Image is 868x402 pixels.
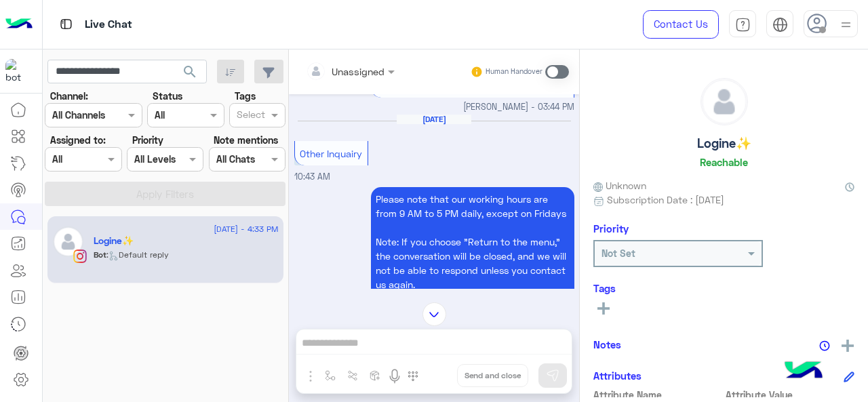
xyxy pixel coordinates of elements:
[50,133,106,147] label: Assigned to:
[643,10,719,39] a: Contact Us
[726,388,855,402] span: Attribute Value
[174,60,207,89] button: search
[842,340,854,352] img: add
[94,249,106,260] span: Bot
[153,89,182,103] label: Status
[235,89,256,103] label: Tags
[607,193,724,207] span: Subscription Date : [DATE]
[58,16,75,33] img: tab
[772,17,788,33] img: tab
[701,79,747,125] img: defaultAdmin.png
[397,115,471,124] h6: [DATE]
[94,235,134,247] h5: Logine✨
[837,16,854,33] img: profile
[53,226,83,257] img: defaultAdmin.png
[697,136,751,151] h5: Logine✨
[593,178,646,193] span: Unknown
[780,348,827,395] img: hulul-logo.png
[819,340,830,351] img: notes
[50,89,88,103] label: Channel:
[735,17,751,33] img: tab
[422,302,446,326] img: scroll
[593,388,723,402] span: Attribute Name
[5,10,33,39] img: Logo
[729,10,756,39] a: tab
[593,222,629,235] h6: Priority
[593,338,621,350] h6: Notes
[593,369,642,382] h6: Attributes
[593,282,854,294] h6: Tags
[463,101,574,114] span: [PERSON_NAME] - 03:44 PM
[700,156,748,168] h6: Reachable
[300,148,362,159] span: Other Inquairy
[371,187,574,296] p: 2/9/2025, 10:43 AM
[214,133,278,147] label: Note mentions
[486,66,542,77] small: Human Handover
[294,172,330,182] span: 10:43 AM
[457,364,528,387] button: Send and close
[182,64,198,80] span: search
[235,107,265,125] div: Select
[106,249,169,260] span: : Default reply
[73,249,87,263] img: Instagram
[45,182,285,206] button: Apply Filters
[214,223,278,235] span: [DATE] - 4:33 PM
[132,133,163,147] label: Priority
[5,59,30,83] img: 317874714732967
[85,16,132,34] p: Live Chat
